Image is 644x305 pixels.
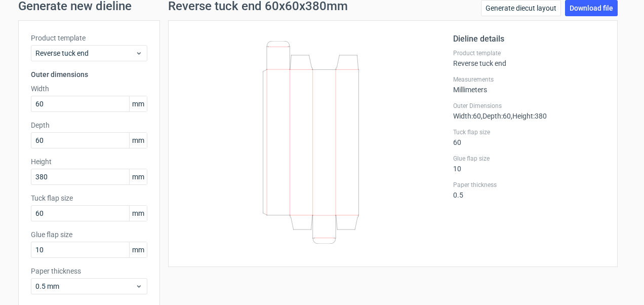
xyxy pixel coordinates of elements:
[129,242,147,257] span: mm
[453,155,605,173] div: 10
[129,133,147,148] span: mm
[31,120,147,130] label: Depth
[453,33,605,45] h2: Dieline details
[129,206,147,221] span: mm
[31,193,147,203] label: Tuck flap size
[511,112,547,120] span: , Height : 380
[453,128,605,136] label: Tuck flap size
[31,33,147,43] label: Product template
[35,281,135,291] span: 0.5 mm
[453,49,605,67] div: Reverse tuck end
[31,230,147,240] label: Glue flap size
[453,181,605,199] div: 0.5
[129,96,147,111] span: mm
[35,48,135,58] span: Reverse tuck end
[453,49,605,57] label: Product template
[453,75,605,94] div: Millimeters
[129,169,147,184] span: mm
[453,75,605,84] label: Measurements
[31,69,147,80] h3: Outer dimensions
[31,157,147,167] label: Height
[453,128,605,146] div: 60
[453,102,605,110] label: Outer Dimensions
[31,84,147,94] label: Width
[453,112,481,120] span: Width : 60
[481,112,511,120] span: , Depth : 60
[453,181,605,189] label: Paper thickness
[453,155,605,163] label: Glue flap size
[31,266,147,276] label: Paper thickness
